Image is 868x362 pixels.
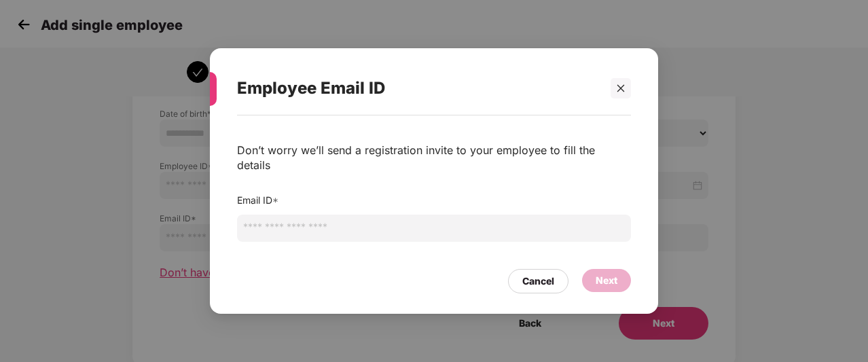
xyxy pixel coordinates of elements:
span: close [616,84,626,93]
div: Don’t worry we’ll send a registration invite to your employee to fill the details [237,143,631,173]
label: Email ID [237,194,278,206]
div: Cancel [522,274,554,289]
div: Employee Email ID [237,62,598,115]
div: Next [596,273,617,288]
